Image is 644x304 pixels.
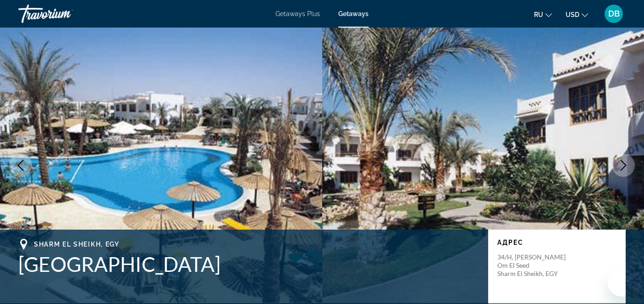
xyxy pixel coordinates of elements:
button: Previous image [9,154,32,177]
a: Getaways [338,10,369,17]
button: User Menu [602,4,626,23]
button: Next image [612,154,635,177]
a: Getaways Plus [275,10,320,17]
span: Sharm El Sheikh, EGY [34,241,120,248]
p: Адрес [497,239,616,246]
span: ru [534,11,543,18]
p: 34/H, [PERSON_NAME] Om El Seed Sharm El Sheikh, EGY [497,253,571,278]
span: USD [566,11,579,18]
button: Change currency [566,8,588,21]
h1: [GEOGRAPHIC_DATA] [18,252,479,276]
button: Change language [534,8,552,21]
a: Travorium [18,2,110,26]
span: DB [608,9,620,18]
iframe: Кнопка запуска окна обмена сообщениями [607,267,637,297]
